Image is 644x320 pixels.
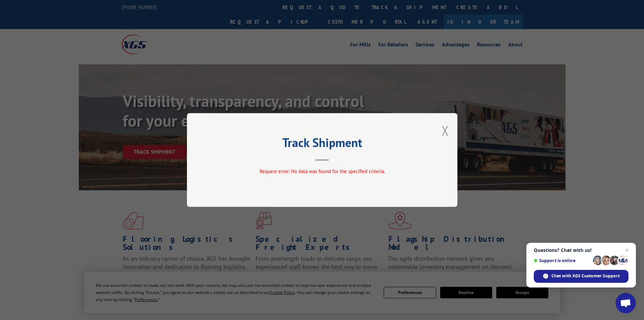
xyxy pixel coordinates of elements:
[259,168,385,174] span: Request error: No data was found for the specified criteria.
[551,273,620,279] span: Chat with XGS Customer Support
[616,293,636,313] div: Open chat
[534,248,628,253] span: Questions? Chat with us!
[534,270,628,283] div: Chat with XGS Customer Support
[534,258,591,263] span: Support is online
[221,138,424,151] h2: Track Shipment
[623,246,631,254] span: Close chat
[442,122,449,140] button: Close modal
